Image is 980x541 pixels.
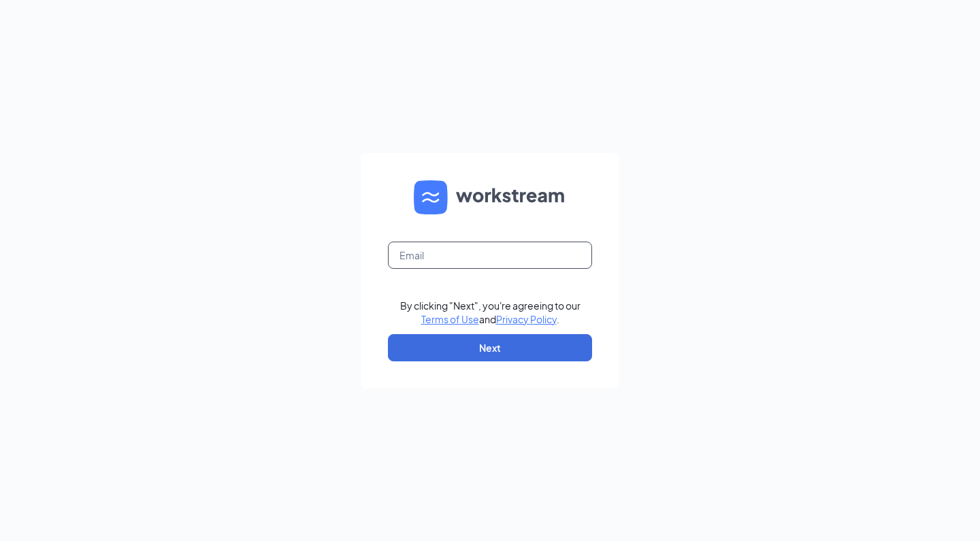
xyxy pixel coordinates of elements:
img: WS logo and Workstream text [414,180,566,214]
div: By clicking "Next", you're agreeing to our and . [400,299,581,326]
a: Terms of Use [421,313,479,325]
button: Next [388,334,592,361]
input: Email [388,242,592,269]
a: Privacy Policy [496,313,557,325]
